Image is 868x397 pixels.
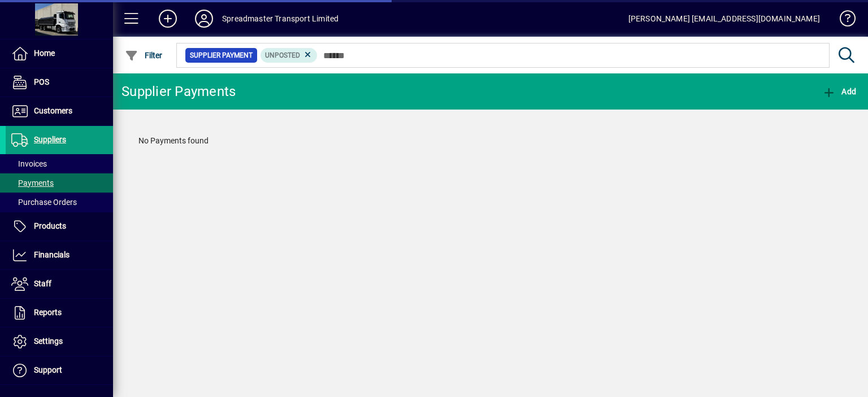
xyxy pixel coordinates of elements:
[819,81,859,102] button: Add
[6,270,113,298] a: Staff
[6,173,113,193] a: Payments
[6,40,113,68] a: Home
[6,154,113,173] a: Invoices
[34,308,62,317] span: Reports
[34,77,49,86] span: POS
[34,365,62,374] span: Support
[261,48,318,63] mat-chip: Supplier Payment Status: Unposted
[34,221,66,230] span: Products
[190,50,253,61] span: Supplier Payment
[121,82,236,101] div: Supplier Payments
[125,51,163,60] span: Filter
[186,8,222,29] button: Profile
[628,10,820,28] div: [PERSON_NAME] [EMAIL_ADDRESS][DOMAIN_NAME]
[6,299,113,327] a: Reports
[222,10,338,28] div: Spreadmaster Transport Limited
[6,193,113,212] a: Purchase Orders
[127,124,854,158] div: No Payments found
[6,212,113,241] a: Products
[34,337,63,346] span: Settings
[6,97,113,125] a: Customers
[6,241,113,269] a: Financials
[6,68,113,97] a: POS
[6,356,113,385] a: Support
[11,178,54,187] span: Payments
[831,2,854,39] a: Knowledge Base
[34,106,72,115] span: Customers
[34,135,66,144] span: Suppliers
[265,51,300,59] span: Unposted
[34,250,70,259] span: Financials
[11,198,77,207] span: Purchase Orders
[150,8,186,29] button: Add
[34,279,51,288] span: Staff
[122,45,166,66] button: Filter
[11,159,47,168] span: Invoices
[34,49,55,58] span: Home
[822,87,856,96] span: Add
[6,328,113,356] a: Settings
